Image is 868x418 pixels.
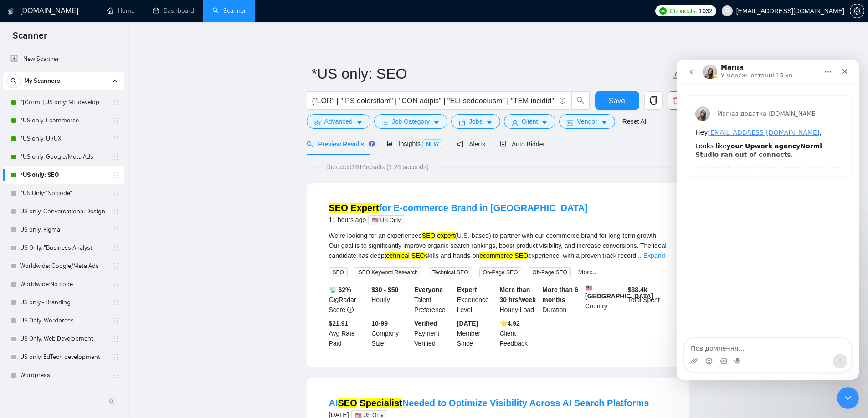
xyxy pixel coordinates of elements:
span: folder [459,119,465,126]
a: Wordpress [20,366,107,384]
a: New Scanner [10,50,117,68]
span: holder [112,153,119,161]
span: holder [112,281,119,288]
span: info-circle [560,98,565,104]
span: Auto Bidder [500,141,545,148]
a: Worldwide: Google/Meta Ads [20,257,107,275]
b: Everyone [414,286,443,293]
a: US only: EdTech development [20,348,107,366]
a: US Only: "Business Analyst" [20,239,107,257]
a: dashboardDashboard [153,7,194,15]
span: setting [850,7,864,15]
span: Client [522,116,538,126]
div: Talent Preference [412,285,455,315]
span: Insights [387,140,442,147]
mark: SEO [411,252,425,259]
b: [DATE] [457,320,478,327]
div: Avg Rate Paid [327,318,370,348]
button: idcardVendorcaret-down [559,114,615,129]
div: Payment Verified [412,318,455,348]
a: US Only: Web Development [20,330,107,348]
a: US Only: Wordpress [20,312,107,330]
a: More... [578,268,598,276]
span: holder [112,171,119,179]
div: We’re looking for an experienced (U.S.-based) to partner with our ecommerce brand for long-term g... [329,231,667,261]
span: edit [673,68,684,80]
span: setting [314,119,321,126]
span: robot [500,141,506,147]
span: Detected 1614 results (1.24 seconds) [320,162,435,172]
a: SEO Expertfor E-commerce Brand in [GEOGRAPHIC_DATA] [329,203,588,213]
span: SEO Keyword Research [355,267,421,277]
span: Vendor [577,116,597,126]
span: 🇺🇸 US Only [368,215,404,225]
div: Total Spent [626,285,669,315]
span: caret-down [486,119,493,126]
a: *US only: SEO [20,166,107,184]
a: US only: Figma [20,221,107,239]
span: Jobs [469,116,483,126]
span: caret-down [541,119,548,126]
span: Technical SEO [429,267,472,277]
button: search [571,91,590,110]
b: More than 30 hrs/week [500,286,536,303]
iframe: Intercom live chat [677,60,859,380]
div: Client Feedback [498,318,541,348]
div: Hourly Load [498,285,541,315]
b: 10-99 [371,320,388,327]
a: US only: Conversational Design [20,202,107,221]
span: holder [112,353,119,361]
div: Duration [540,285,583,315]
button: folderJobscaret-down [451,114,500,129]
mark: SEO [338,398,357,408]
span: info-circle [347,307,354,313]
span: holder [112,208,119,215]
button: search [6,74,21,88]
b: $21.91 [329,320,349,327]
b: $ 38.4k [628,286,647,293]
span: Alerts [457,141,485,148]
button: settingAdvancedcaret-down [307,114,370,129]
span: caret-down [601,119,607,126]
a: *US only: Ecommerce [20,111,107,130]
b: 📡 62% [329,286,351,293]
span: caret-down [433,119,440,126]
span: holder [112,99,119,106]
span: notification [457,141,463,147]
span: holder [112,244,119,252]
span: holder [112,262,119,270]
a: *US only: UI/UX [20,130,107,148]
span: copy [645,96,662,105]
a: Ed Tech [20,384,107,403]
a: AISEO SpecialistNeeded to Optimize Visibility Across AI Search Platforms [329,398,649,408]
b: [GEOGRAPHIC_DATA] [585,285,653,300]
span: Save [609,95,625,106]
button: delete [668,91,686,110]
span: user [512,119,518,126]
a: Worldwide:No code [20,275,107,293]
a: US only - Branding [20,293,107,312]
button: Save [595,91,639,110]
mark: expert [437,232,455,239]
a: homeHome [107,7,134,15]
span: bars [382,119,388,126]
span: ... [636,252,642,259]
button: barsJob Categorycaret-down [374,114,447,129]
a: Expand [643,252,665,259]
img: 🇺🇸 [586,285,592,291]
span: Advanced [324,116,353,126]
a: *US only: Google/Meta Ads [20,148,107,166]
div: Member Since [455,318,498,348]
div: Company Size [370,318,412,348]
button: userClientcaret-down [504,114,556,129]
